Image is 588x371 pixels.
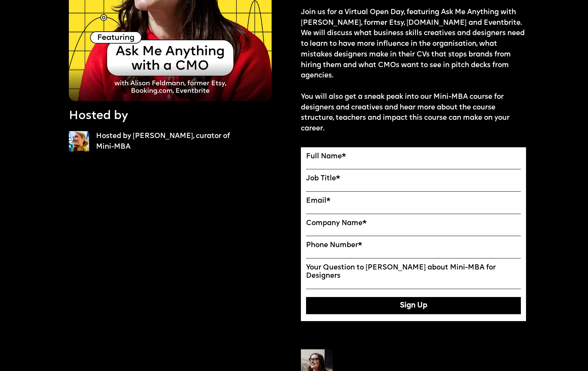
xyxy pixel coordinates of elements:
[306,219,521,228] label: Company Name
[306,297,521,314] button: Sign Up
[306,197,521,205] label: Email
[306,264,521,280] label: Your Question to [PERSON_NAME] about Mini-MBA for Designers
[69,108,128,125] p: Hosted by
[306,152,521,161] label: Full Name
[301,7,526,134] p: Join us for a Virtual Open Day, featuring Ask Me Anything with [PERSON_NAME], former Etsy, [DOMAI...
[96,131,235,152] p: Hosted by [PERSON_NAME], curator of Mini-MBA
[306,241,521,250] label: Phone Number
[306,174,521,183] label: Job Title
